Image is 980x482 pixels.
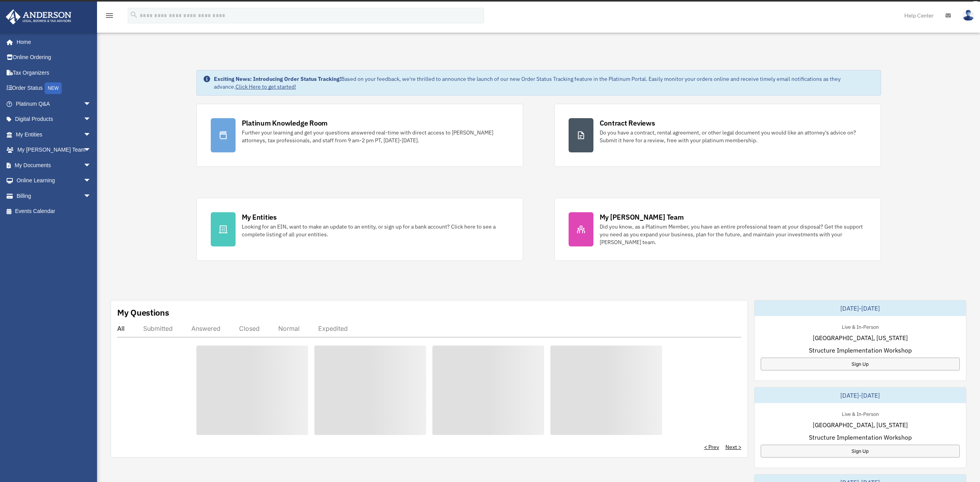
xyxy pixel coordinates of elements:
[5,65,103,80] a: Tax Organizers
[105,11,114,20] i: menu
[809,346,912,355] span: Structure Implementation Workshop
[836,322,885,330] div: Live & In-Person
[83,173,99,189] span: arrow_drop_down
[963,10,974,21] img: User Pic
[196,104,523,167] a: Platinum Knowledge Room Further your learning and get your questions answered real-time with dire...
[600,118,655,128] div: Contract Reviews
[3,9,74,24] img: Anderson Advisors Platinum Portal
[239,325,260,332] div: Closed
[117,307,169,318] div: My Questions
[83,127,99,143] span: arrow_drop_down
[143,325,173,332] div: Submitted
[278,325,300,332] div: Normal
[725,443,741,451] a: Next >
[5,173,103,189] a: Online Learningarrow_drop_down
[83,157,99,173] span: arrow_drop_down
[813,420,908,430] span: [GEOGRAPHIC_DATA], [US_STATE]
[5,204,103,219] a: Events Calendar
[704,443,719,451] a: < Prev
[600,223,867,246] div: Did you know, as a Platinum Member, you have an entire professional team at your disposal? Get th...
[236,83,296,90] a: Click Here to get started!
[196,198,523,261] a: My Entities Looking for an EIN, want to make an update to an entity, or sign up for a bank accoun...
[554,104,881,167] a: Contract Reviews Do you have a contract, rental agreement, or other legal document you would like...
[242,129,509,144] div: Further your learning and get your questions answered real-time with direct access to [PERSON_NAM...
[83,112,99,127] span: arrow_drop_down
[5,96,103,112] a: Platinum Q&Aarrow_drop_down
[5,157,103,173] a: My Documentsarrow_drop_down
[130,10,138,19] i: search
[83,142,99,158] span: arrow_drop_down
[5,112,103,127] a: Digital Productsarrow_drop_down
[83,96,99,112] span: arrow_drop_down
[761,358,960,370] a: Sign Up
[5,142,103,158] a: My [PERSON_NAME] Teamarrow_drop_down
[5,188,103,204] a: Billingarrow_drop_down
[105,14,114,20] a: menu
[836,409,885,417] div: Live & In-Person
[318,325,348,332] div: Expedited
[600,129,867,144] div: Do you have a contract, rental agreement, or other legal document you would like an attorney's ad...
[214,75,874,91] div: Based on your feedback, we're thrilled to announce the launch of our new Order Status Tracking fe...
[600,212,684,222] div: My [PERSON_NAME] Team
[973,1,978,6] div: close
[5,80,103,96] a: Order StatusNEW
[5,34,99,50] a: Home
[755,388,966,403] div: [DATE]-[DATE]
[5,50,103,65] a: Online Ordering
[214,75,341,82] strong: Exciting News: Introducing Order Status Tracking!
[755,300,966,316] div: [DATE]-[DATE]
[242,223,509,238] div: Looking for an EIN, want to make an update to an entity, or sign up for a bank account? Click her...
[554,198,881,261] a: My [PERSON_NAME] Team Did you know, as a Platinum Member, you have an entire professional team at...
[117,325,125,332] div: All
[191,325,220,332] div: Answered
[761,445,960,458] a: Sign Up
[83,188,99,204] span: arrow_drop_down
[813,333,908,342] span: [GEOGRAPHIC_DATA], [US_STATE]
[242,118,328,128] div: Platinum Knowledge Room
[45,82,62,94] div: NEW
[5,127,103,142] a: My Entitiesarrow_drop_down
[809,433,912,442] span: Structure Implementation Workshop
[242,212,277,222] div: My Entities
